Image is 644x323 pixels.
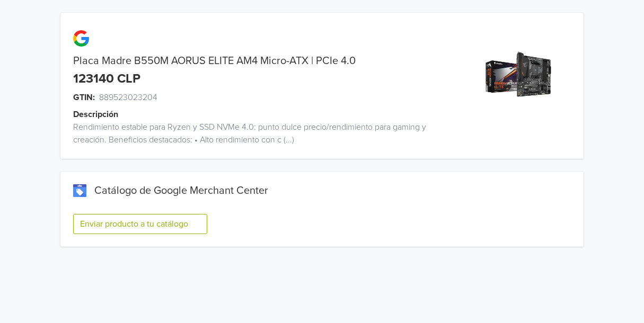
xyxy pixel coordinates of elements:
img: product_image [478,34,558,114]
div: Descripción [73,108,466,121]
div: Rendimiento estable para Ryzen y SSD NVMe 4.0: punto dulce precio/rendimiento para gaming y creac... [60,121,453,146]
div: Catálogo de Google Merchant Center [73,184,571,197]
div: 123140 CLP [73,71,140,87]
span: 889523023204 [99,91,157,104]
span: GTIN: [73,91,95,104]
button: Enviar producto a tu catálogo [73,214,207,234]
div: Placa Madre B550M AORUS ELITE AM4 Micro-ATX | PCIe 4.0 [60,55,453,67]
